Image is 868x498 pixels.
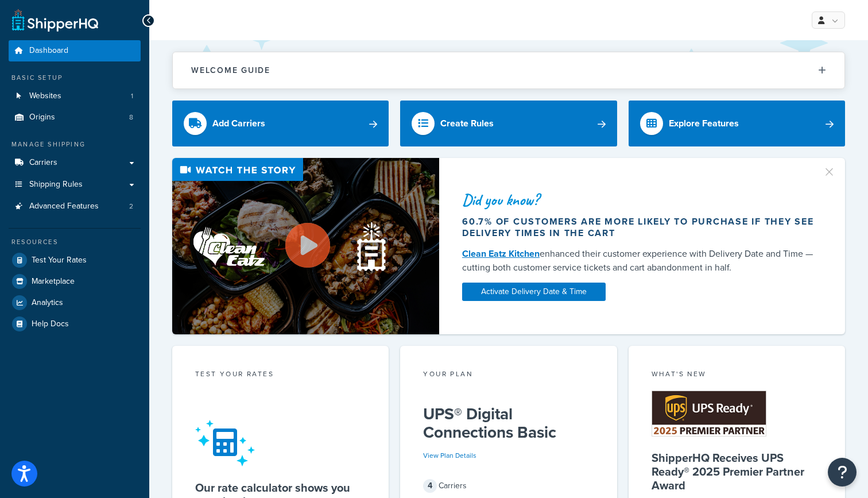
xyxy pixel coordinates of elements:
[195,369,366,382] div: Test your rates
[129,202,133,211] span: 2
[828,458,857,487] button: Open Resource Center
[423,450,476,461] a: View Plan Details
[9,107,141,128] a: Origins8
[172,101,389,146] a: Add Carriers
[423,369,594,382] div: Your Plan
[173,52,844,88] button: Welcome Guide
[9,250,141,271] a: Test Your Rates
[9,271,141,292] a: Marketplace
[191,66,270,75] h2: Welcome Guide
[9,86,141,107] li: Websites
[652,369,822,382] div: What's New
[462,247,540,260] a: Clean Eatz Kitchen
[29,113,55,122] span: Origins
[462,247,815,275] div: enhanced their customer experience with Delivery Date and Time — cutting both customer service ti...
[9,174,141,195] a: Shipping Rules
[9,237,141,247] div: Resources
[172,158,439,334] img: Video thumbnail
[9,314,141,334] a: Help Docs
[462,283,606,301] a: Activate Delivery Date & Time
[669,115,739,132] div: Explore Features
[9,292,141,313] a: Analytics
[129,113,133,122] span: 8
[212,115,265,132] div: Add Carriers
[29,158,57,168] span: Carriers
[652,451,822,492] h5: ShipperHQ Receives UPS Ready® 2025 Premier Partner Award
[9,140,141,149] div: Manage Shipping
[29,180,83,190] span: Shipping Rules
[29,202,99,211] span: Advanced Features
[400,101,617,146] a: Create Rules
[462,216,815,239] div: 60.7% of customers are more likely to purchase if they see delivery times in the cart
[29,91,61,101] span: Websites
[9,152,141,173] a: Carriers
[9,73,141,83] div: Basic Setup
[629,101,845,146] a: Explore Features
[423,478,594,494] div: Carriers
[32,256,87,265] span: Test Your Rates
[32,298,63,308] span: Analytics
[9,40,141,61] a: Dashboard
[9,107,141,128] li: Origins
[423,405,594,442] h5: UPS® Digital Connections Basic
[131,91,133,101] span: 1
[440,115,494,132] div: Create Rules
[462,192,815,208] div: Did you know?
[32,319,69,329] span: Help Docs
[423,479,437,493] span: 4
[32,277,75,287] span: Marketplace
[29,46,68,56] span: Dashboard
[9,196,141,217] a: Advanced Features2
[9,196,141,217] li: Advanced Features
[9,86,141,107] a: Websites1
